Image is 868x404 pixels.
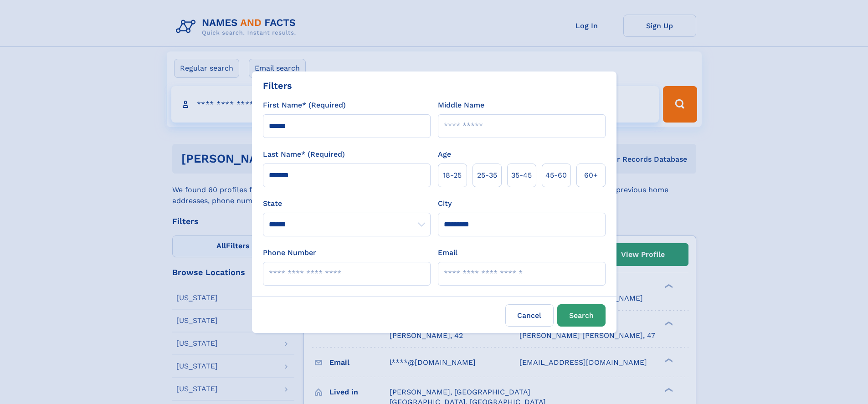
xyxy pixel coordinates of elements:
span: 25‑35 [477,170,497,181]
label: City [438,198,452,209]
label: First Name* (Required) [263,100,346,111]
label: Middle Name [438,100,484,111]
div: Filters [263,79,292,92]
label: Age [438,149,451,160]
label: Email [438,247,457,258]
button: Search [557,304,606,327]
label: Cancel [505,304,554,327]
span: 35‑45 [511,170,532,181]
label: Phone Number [263,247,316,258]
label: State [263,198,431,209]
span: 18‑25 [443,170,462,181]
label: Last Name* (Required) [263,149,345,160]
span: 45‑60 [545,170,567,181]
span: 60+ [584,170,598,181]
